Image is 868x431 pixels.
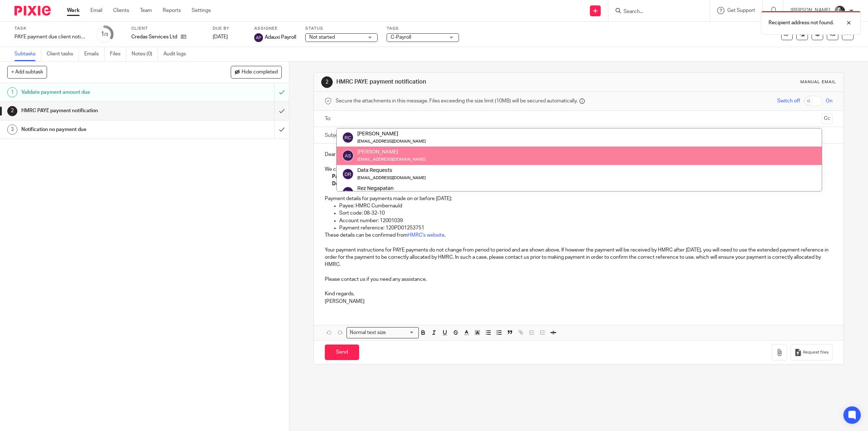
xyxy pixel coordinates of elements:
p: Account number: 12001039 [339,217,833,224]
img: svg%3E [342,150,354,161]
p: These details can be confirmed from . [325,232,833,239]
span: Secure the attachments in this message. Files exceeding the size limit (10MB) will be secured aut... [336,97,578,105]
img: svg%3E [342,168,354,180]
strong: Payment amount: £ 564.31 [332,174,394,179]
img: svg%3E [342,132,354,143]
p: Kind regards, [325,290,833,297]
img: DSC_9061-3.jpg [834,5,846,17]
small: /3 [104,33,108,37]
span: Switch off [777,97,800,105]
div: Manual email [800,79,836,85]
a: Team [140,7,152,14]
label: Task [14,26,87,31]
small: [EMAIL_ADDRESS][DOMAIN_NAME] [357,139,426,143]
button: Request files [791,344,833,360]
small: [EMAIL_ADDRESS][DOMAIN_NAME] [357,176,426,180]
div: Search for option [346,327,419,338]
a: Notes (0) [132,47,158,61]
p: Dear [PERSON_NAME] [325,151,833,158]
strong: Due date for payment: [DATE] [332,181,402,186]
p: Credas Services Ltd [131,33,177,41]
img: svg%3E [254,33,263,42]
label: Status [305,26,378,31]
h1: Notification no payment due [21,124,185,135]
a: Emails [84,47,105,61]
p: Recipient address not found. [769,19,834,26]
a: HMRC's website [408,233,444,238]
div: Rez Negapatan [357,185,426,192]
label: Client [131,26,204,31]
div: 3 [7,124,17,135]
small: [EMAIL_ADDRESS][DOMAIN_NAME] [357,157,426,161]
span: [DATE] [213,34,228,39]
p: Payment details for payments made on or before [DATE]: [325,195,833,202]
span: C-Payroll [391,35,411,40]
button: Cc [822,113,833,124]
a: Reports [163,7,181,14]
h1: Validate payment amount due [21,87,185,98]
div: [PERSON_NAME] [357,130,426,138]
p: [PERSON_NAME] [325,298,833,305]
a: Subtasks [14,47,41,61]
a: Client tasks [47,47,79,61]
span: Hide completed [242,69,278,75]
a: Work [67,7,80,14]
span: Request files [803,350,829,355]
span: On [826,97,833,105]
button: Hide completed [231,66,282,78]
button: + Add subtask [7,66,47,78]
label: Subject: [325,132,344,139]
span: Adauxi Payroll [265,34,296,41]
p: Your payment instructions for PAYE payments do not change from period to period and are shown abo... [325,246,833,269]
a: Settings [192,7,211,14]
p: We can confirm that the PAYE payment due for Credas Services Ltd covering payrolls up to [DATE] i... [325,166,833,173]
div: PAYE payment due client notification - September 2025 [14,33,87,41]
div: 2 [321,76,333,88]
div: [PERSON_NAME] [357,148,426,156]
span: Normal text size [348,329,388,337]
p: Payment reference: 120PD01253751 [339,224,833,232]
a: Email [90,7,102,14]
label: Assignee [254,26,296,31]
p: Payee: HMRC Cumbernauld [339,202,833,210]
p: Sort code: 08-32-10 [339,210,833,217]
span: Not started [309,35,335,40]
div: Data Requests [357,166,426,174]
a: Files [110,47,126,61]
label: To: [325,115,333,122]
div: 1 [7,87,17,97]
img: svg%3E [342,186,354,198]
label: Due by [213,26,245,31]
input: Search for option [388,329,414,337]
h1: HMRC PAYE payment notification [21,105,185,116]
img: Pixie [14,6,51,16]
label: Tags [387,26,459,31]
p: Please contact us if you need any assistance. [325,276,833,283]
h1: HMRC PAYE payment notification [336,78,594,86]
a: Clients [113,7,129,14]
input: Send [325,345,359,360]
div: 2 [7,106,17,116]
div: 1 [101,30,108,38]
div: PAYE payment due client notification - [DATE] [14,33,87,41]
a: Audit logs [163,47,191,61]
